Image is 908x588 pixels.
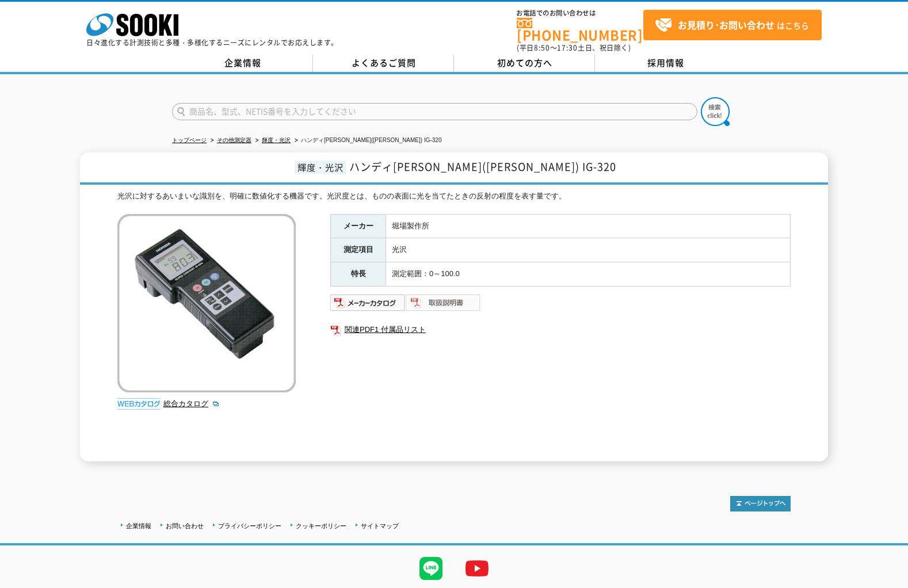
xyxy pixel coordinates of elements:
[331,238,386,262] th: 測定項目
[349,159,616,174] span: ハンディ[PERSON_NAME]([PERSON_NAME]) IG-320
[330,293,406,312] img: メーカーカタログ
[557,43,578,53] span: 17:30
[454,55,595,72] a: 初めての方へ
[517,43,631,53] span: (平日 ～ 土日、祝日除く)
[172,137,207,143] a: トップページ
[386,214,791,238] td: 堀場製作所
[534,43,550,53] span: 8:50
[406,301,481,310] a: 取扱説明書
[217,137,251,143] a: その他測定器
[361,522,399,529] a: サイトマップ
[330,322,791,337] a: 関連PDF1 付属品リスト
[406,293,481,312] img: 取扱説明書
[117,398,161,410] img: webカタログ
[313,55,454,72] a: よくあるご質問
[331,214,386,238] th: メーカー
[643,10,822,40] a: お見積り･お問い合わせはこちら
[292,135,442,147] li: ハンディ[PERSON_NAME]([PERSON_NAME]) IG-320
[163,399,220,408] a: 総合カタログ
[296,522,346,529] a: クッキーポリシー
[386,262,791,287] td: 測定範囲：0～100.0
[172,55,313,72] a: 企業情報
[701,97,730,126] img: btn_search.png
[730,496,791,511] img: トップページへ
[172,103,697,120] input: 商品名、型式、NETIS番号を入力してください
[497,56,552,69] span: 初めての方へ
[517,18,643,41] a: [PHONE_NUMBER]
[331,262,386,287] th: 特長
[262,137,291,143] a: 輝度・光沢
[117,190,791,203] div: 光沢に対するあいまいな識別を、明確に数値化する機器です。光沢度とは、ものの表面に光を当てたときの反射の程度を表す量です。
[330,301,406,310] a: メーカーカタログ
[166,522,204,529] a: お問い合わせ
[517,10,643,17] span: お電話でのお問い合わせは
[386,238,791,262] td: 光沢
[117,214,296,392] img: ハンディ光沢計(グロスチェッカ) IG-320
[218,522,281,529] a: プライバシーポリシー
[86,39,338,46] p: 日々進化する計測技術と多種・多様化するニーズにレンタルでお応えします。
[655,17,809,34] span: はこちら
[126,522,151,529] a: 企業情報
[678,18,775,32] strong: お見積り･お問い合わせ
[595,55,736,72] a: 採用情報
[295,161,346,174] span: 輝度・光沢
